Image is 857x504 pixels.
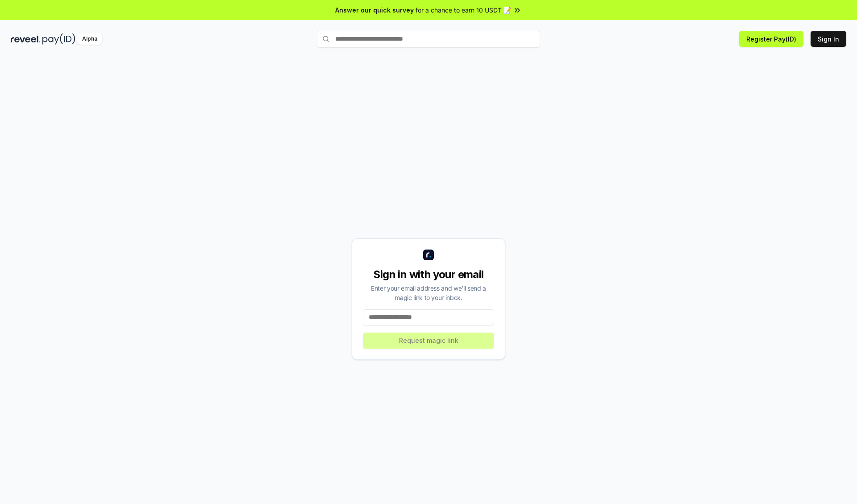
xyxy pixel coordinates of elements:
div: Alpha [77,33,102,45]
button: Sign In [811,31,846,47]
img: reveel_dark [11,33,41,45]
button: Register Pay(ID) [739,31,803,47]
span: for a chance to earn 10 USDT 📝 [416,5,511,15]
span: Answer our quick survey [335,5,414,15]
div: Sign in with your email [363,267,494,282]
img: pay_id [42,33,75,45]
div: Enter your email address and we’ll send a magic link to your inbox. [363,283,494,302]
img: logo_small [423,250,434,260]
